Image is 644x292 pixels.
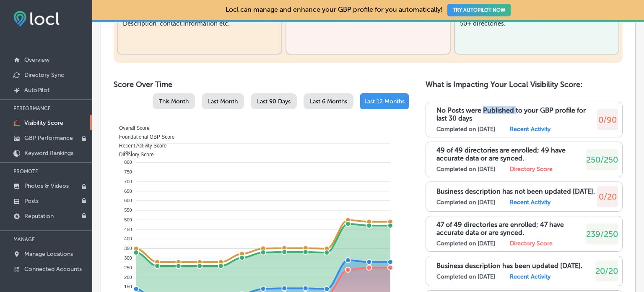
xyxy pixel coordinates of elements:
p: Photos & Videos [24,182,69,189]
label: Directory Score [510,240,553,247]
p: Visibility Score [24,119,63,126]
tspan: 350 [124,246,132,251]
label: Recent Activity [510,126,551,133]
tspan: 550 [124,208,132,213]
tspan: 200 [124,275,132,280]
span: 239/250 [586,229,618,239]
tspan: 300 [124,255,132,260]
tspan: 600 [124,198,132,203]
span: Last Month [208,98,238,105]
tspan: 700 [124,179,132,184]
p: Business description has been updated [DATE]. [436,262,582,270]
tspan: 150 [124,284,132,289]
span: 0/90 [598,115,617,125]
label: Recent Activity [510,199,551,206]
label: Completed on [DATE] [436,273,495,280]
label: Completed on [DATE] [436,199,495,206]
span: 250/250 [586,155,618,165]
span: Last 12 Months [364,98,405,105]
tspan: 800 [124,160,132,165]
span: 20/20 [595,266,618,276]
tspan: 750 [124,169,132,174]
span: Foundational GBP Score [113,134,175,140]
label: Completed on [DATE] [436,166,495,173]
div: Score based on Connected Google Business Profile and information with in GBP such as Name, Descri... [123,5,276,47]
tspan: 850 [124,150,132,155]
span: Directory Score [113,152,154,158]
span: 0/20 [599,192,617,202]
p: Manage Locations [24,250,73,258]
p: Directory Sync [24,71,64,79]
p: GBP Performance [24,134,73,142]
span: Overall Score [113,125,150,131]
p: 49 of 49 directories are enrolled; 49 have accurate data or are synced. [436,146,586,162]
p: Connected Accounts [24,266,82,273]
div: Score based on number of directories enrolled versus not enrolled and consistency of data across ... [460,5,613,47]
p: Overview [24,56,49,63]
tspan: 400 [124,236,132,241]
p: Keyword Rankings [24,150,73,157]
label: Recent Activity [510,273,551,280]
h2: Score Over Time [114,80,409,89]
p: AutoPilot [24,87,49,94]
tspan: 650 [124,189,132,194]
label: Directory Score [510,166,553,173]
h2: What is Impacting Your Local Visibility Score: [426,80,623,89]
label: Completed on [DATE] [436,126,495,133]
img: fda3e92497d09a02dc62c9cd864e3231.png [13,11,60,26]
p: Business description has not been updated [DATE]. [436,187,595,195]
p: Posts [24,197,39,205]
tspan: 500 [124,217,132,222]
tspan: 250 [124,265,132,270]
div: Based on of your Google Business Profile . [291,5,445,47]
p: 47 of 49 directories are enrolled; 47 have accurate data or are synced. [436,221,586,237]
button: TRY AUTOPILOT NOW [447,4,511,16]
p: Reputation [24,213,54,220]
label: Completed on [DATE] [436,240,495,247]
span: Recent Activity Score [113,143,166,149]
p: No Posts were Published to your GBP profile for last 30 days [436,106,597,122]
span: This Month [159,98,189,105]
span: Last 90 Days [257,98,291,105]
span: Last 6 Months [310,98,347,105]
tspan: 450 [124,227,132,232]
